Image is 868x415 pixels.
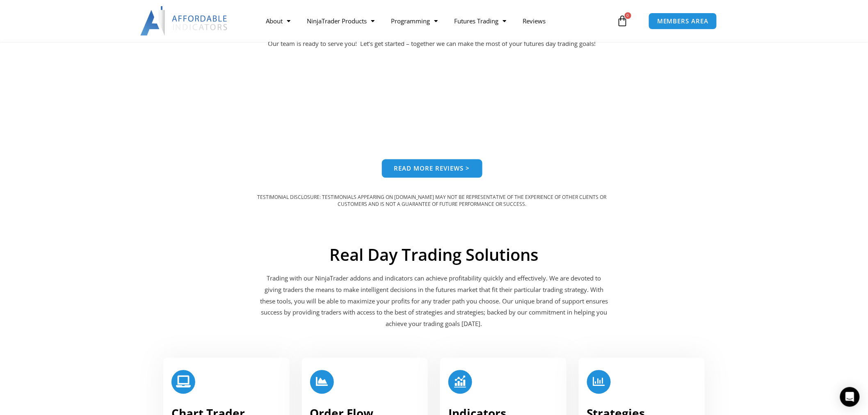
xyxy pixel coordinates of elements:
a: Reviews [514,11,554,30]
a: Futures Trading [446,11,514,30]
span: MEMBERS AREA [657,18,708,24]
span: Read more reviews > [394,165,470,171]
a: NinjaTrader Products [299,11,383,30]
a: About [258,11,299,30]
img: LogoAI | Affordable Indicators – NinjaTrader [140,6,228,36]
div: Open Intercom Messenger [840,387,860,407]
h2: Real Day Trading Solutions [260,245,608,265]
a: 0 [605,9,641,33]
a: MEMBERS AREA [649,13,717,30]
a: Read more reviews > [382,159,482,178]
p: Trading with our NinjaTrader addons and indicators can achieve profitability quickly and effectiv... [260,273,608,330]
iframe: Customer reviews powered by Trustpilot [169,61,694,159]
span: 0 [625,12,631,19]
nav: Menu [258,11,614,30]
p: Our team is ready to serve you! Let’s get started – together we can make the most of your futures... [169,38,694,50]
div: TESTIMONIAL DISCLOSURE: TESTIMONIALS APPEARING ON [DOMAIN_NAME] MAY NOT BE REPRESENTATIVE OF THE ... [255,194,610,208]
a: Programming [383,11,446,30]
